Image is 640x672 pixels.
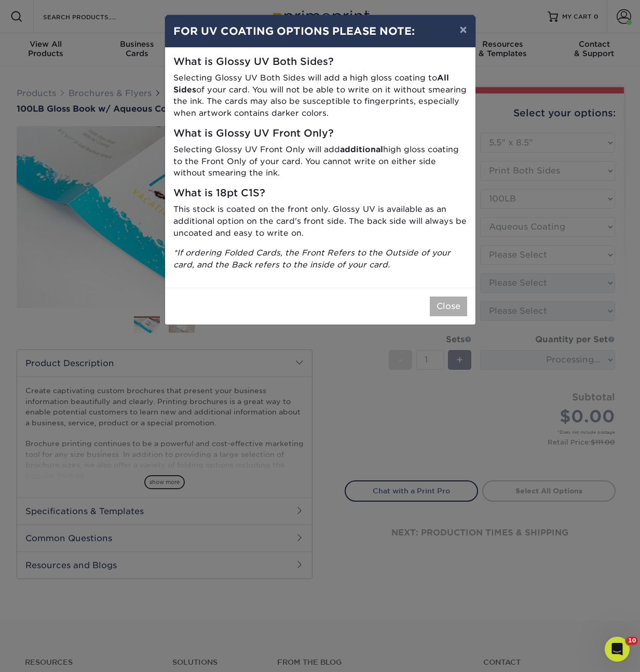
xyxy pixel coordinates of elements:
iframe: Intercom live chat [605,637,630,662]
i: *If ordering Folded Cards, the Front Refers to the Outside of your card, and the Back refers to t... [173,248,451,270]
strong: additional [340,144,383,154]
h5: What is 18pt C1S? [173,187,467,199]
button: × [451,15,475,44]
button: Close [430,297,467,316]
p: Selecting Glossy UV Both Sides will add a high gloss coating to of your card. You will not be abl... [173,72,467,119]
p: This stock is coated on the front only. Glossy UV is available as an additional option on the car... [173,204,467,239]
h4: FOR UV COATING OPTIONS PLEASE NOTE: [173,23,467,39]
h5: What is Glossy UV Front Only? [173,128,467,140]
span: 10 [626,637,638,645]
strong: All Sides [173,73,449,95]
h5: What is Glossy UV Both Sides? [173,56,467,68]
p: Selecting Glossy UV Front Only will add high gloss coating to the Front Only of your card. You ca... [173,144,467,179]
